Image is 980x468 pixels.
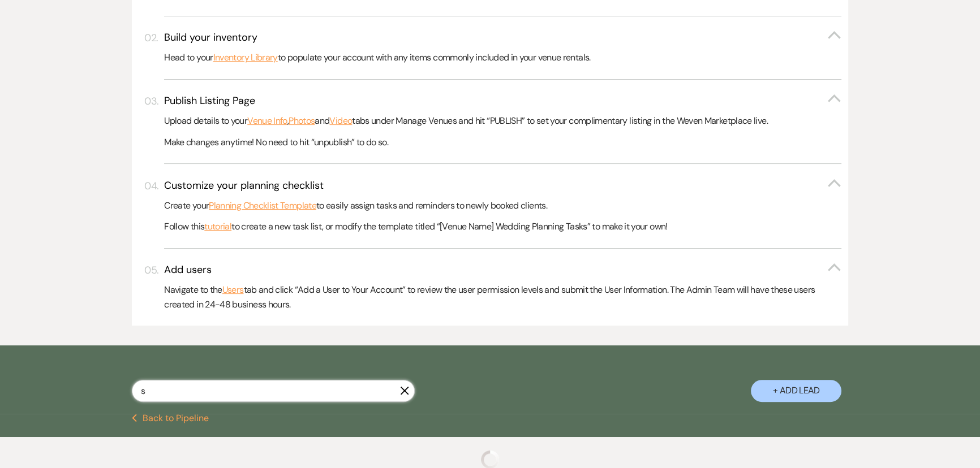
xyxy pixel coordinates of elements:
[164,263,841,277] button: Add users
[164,179,841,193] button: Customize your planning checklist
[132,414,209,423] button: Back to Pipeline
[164,219,841,234] p: Follow this to create a new task list, or modify the template titled “[Venue Name] Wedding Planni...
[164,94,841,108] button: Publish Listing Page
[164,50,841,65] p: Head to your to populate your account with any items commonly included in your venue rentals.
[164,114,841,128] p: Upload details to your , and tabs under Manage Venues and hit “PUBLISH” to set your complimentary...
[204,219,231,234] a: tutorial
[751,380,841,402] button: + Add Lead
[164,198,841,213] p: Create your to easily assign tasks and reminders to newly booked clients.
[329,114,352,128] a: Video
[164,179,324,193] h3: Customize your planning checklist
[289,114,315,128] a: Photos
[209,198,316,213] a: Planning Checklist Template
[164,263,212,277] h3: Add users
[164,283,841,311] p: Navigate to the tab and click “Add a User to Your Account” to review the user permission levels a...
[164,94,255,108] h3: Publish Listing Page
[222,283,244,297] a: Users
[164,31,841,45] button: Build your inventory
[164,135,841,150] p: Make changes anytime! No need to hit “unpublish” to do so.
[247,114,287,128] a: Venue Info
[164,31,257,45] h3: Build your inventory
[213,50,278,65] a: Inventory Library
[132,380,415,402] input: Search by name, event date, email address or phone number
